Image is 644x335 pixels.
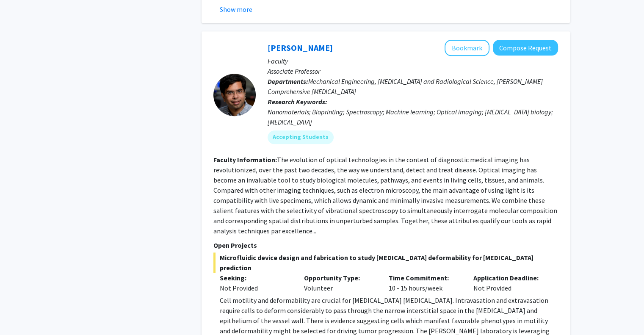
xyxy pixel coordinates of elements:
b: Faculty Information: [213,155,277,164]
button: Compose Request to Ishan Barman [493,40,558,55]
span: Microfluidic device design and fabrication to study [MEDICAL_DATA] deformability for [MEDICAL_DAT... [213,252,558,273]
button: Add Ishan Barman to Bookmarks [445,40,489,56]
a: [PERSON_NAME] [268,42,333,53]
b: Research Keywords: [268,97,327,106]
p: Open Projects [213,240,558,250]
div: Nanomaterials; Bioprinting; Spectroscopy; Machine learning; Optical imaging; [MEDICAL_DATA] biolo... [268,107,558,127]
p: Associate Professor [268,66,558,76]
iframe: Chat [6,297,36,329]
p: Time Commitment: [389,273,461,283]
div: Not Provided [220,283,292,293]
span: Mechanical Engineering, [MEDICAL_DATA] and Radiological Science, [PERSON_NAME] Comprehensive [MED... [268,77,543,96]
p: Faculty [268,56,558,66]
p: Application Deadline: [473,273,545,283]
mat-chip: Accepting Students [268,130,334,144]
p: Seeking: [220,273,292,283]
div: Volunteer [298,273,382,293]
div: Not Provided [467,273,552,293]
button: Show more [220,4,252,14]
b: Departments: [268,77,308,86]
fg-read-more: The evolution of optical technologies in the context of diagnostic medical imaging has revolution... [213,155,557,235]
div: 10 - 15 hours/week [382,273,467,293]
p: Opportunity Type: [304,273,376,283]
